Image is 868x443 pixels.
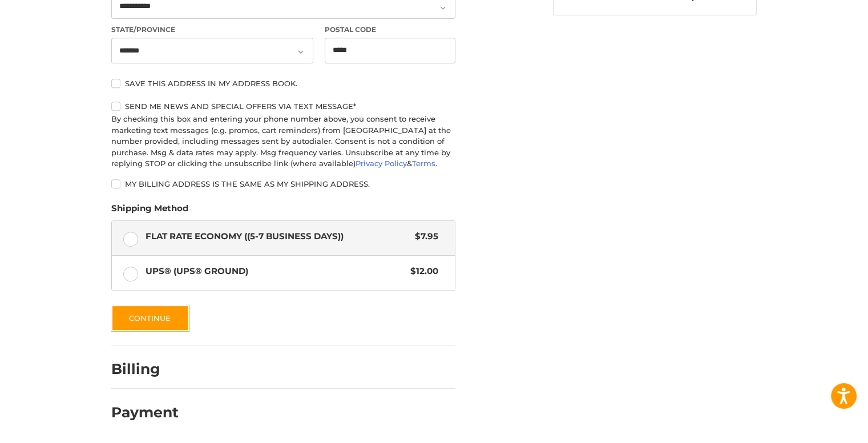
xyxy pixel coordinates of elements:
span: UPS® (UPS® Ground) [146,265,405,278]
span: $7.95 [409,230,438,243]
span: $12.00 [405,265,438,278]
label: Postal Code [325,25,456,35]
h2: Billing [111,360,178,378]
span: Flat Rate Economy ((5-7 Business Days)) [146,230,410,243]
h2: Payment [111,404,179,421]
label: Send me news and special offers via text message* [111,102,455,111]
label: State/Province [111,25,313,35]
button: Continue [111,305,189,331]
div: By checking this box and entering your phone number above, you consent to receive marketing text ... [111,114,455,170]
label: Save this address in my address book. [111,79,455,88]
label: My billing address is the same as my shipping address. [111,179,455,188]
legend: Shipping Method [111,202,188,220]
a: Privacy Policy [356,159,407,168]
a: Terms [412,159,435,168]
